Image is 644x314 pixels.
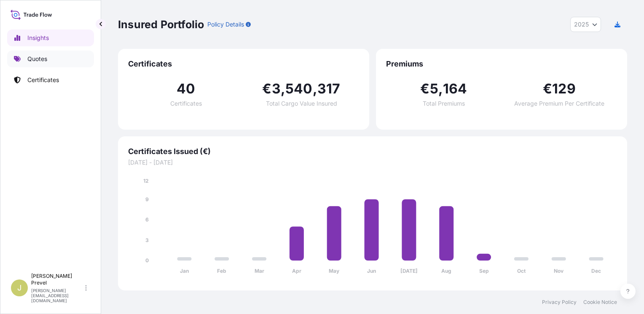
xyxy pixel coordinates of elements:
[420,82,429,96] span: €
[423,101,465,106] span: Total Premiums
[118,18,204,31] p: Insured Portfolio
[128,146,617,157] span: Certificates Issued (€)
[554,268,564,274] tspan: Nov
[443,82,467,96] span: 164
[7,51,94,67] a: Quotes
[542,299,577,306] a: Privacy Policy
[438,82,443,96] span: ,
[367,268,376,274] tspan: Jun
[177,82,195,96] span: 40
[329,268,340,274] tspan: May
[272,82,281,96] span: 3
[170,101,202,106] span: Certificates
[400,268,418,274] tspan: [DATE]
[386,59,617,69] span: Premiums
[292,268,301,274] tspan: Apr
[543,82,552,96] span: €
[217,268,226,274] tspan: Feb
[262,82,271,96] span: €
[255,268,264,274] tspan: Mar
[143,178,149,184] tspan: 12
[128,158,617,167] span: [DATE] - [DATE]
[207,20,244,29] p: Policy Details
[266,101,337,106] span: Total Cargo Value Insured
[591,268,601,274] tspan: Dec
[145,216,149,223] tspan: 6
[7,29,94,46] a: Insights
[31,288,83,303] p: [PERSON_NAME][EMAIL_ADDRESS][DOMAIN_NAME]
[517,268,526,274] tspan: Oct
[430,82,438,96] span: 5
[145,196,149,202] tspan: 9
[285,82,313,96] span: 540
[145,237,149,243] tspan: 3
[441,268,451,274] tspan: Aug
[128,59,359,69] span: Certificates
[583,299,617,306] a: Cookie Notice
[27,34,49,42] p: Insights
[313,82,317,96] span: ,
[27,55,47,63] p: Quotes
[180,268,189,274] tspan: Jan
[574,20,589,29] span: 2025
[145,257,149,263] tspan: 0
[31,273,83,286] p: [PERSON_NAME] Prevel
[570,17,601,32] button: Year Selector
[479,268,489,274] tspan: Sep
[7,72,94,88] a: Certificates
[17,284,21,292] span: J
[281,82,285,96] span: ,
[514,101,604,106] span: Average Premium Per Certificate
[317,82,341,96] span: 317
[552,82,576,96] span: 129
[27,76,59,84] p: Certificates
